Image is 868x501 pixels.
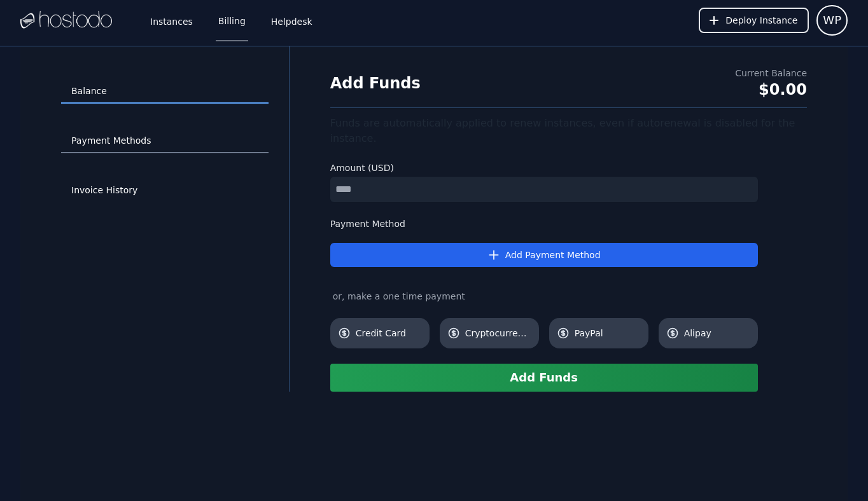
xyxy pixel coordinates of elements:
button: Deploy Instance [699,8,809,33]
span: Alipay [684,327,750,340]
div: or, make a one time payment [330,290,758,303]
button: Add Funds [330,364,758,392]
div: $0.00 [735,79,807,100]
button: Add Payment Method [330,243,758,267]
label: Payment Method [330,217,758,230]
div: Current Balance [735,67,807,79]
div: Funds are automatically applied to renew instances, even if autorenewal is disabled for the insta... [330,116,807,146]
label: Amount (USD) [330,161,758,174]
button: User menu [816,5,848,36]
h1: Add Funds [330,73,421,93]
a: Invoice History [61,179,269,203]
span: PayPal [575,327,641,340]
img: Logo [20,11,112,30]
span: WP [823,11,841,29]
a: Payment Methods [61,129,269,153]
a: Balance [61,79,269,104]
span: Credit Card [356,327,422,340]
span: Cryptocurrency [465,327,531,340]
span: Deploy Instance [725,14,797,27]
